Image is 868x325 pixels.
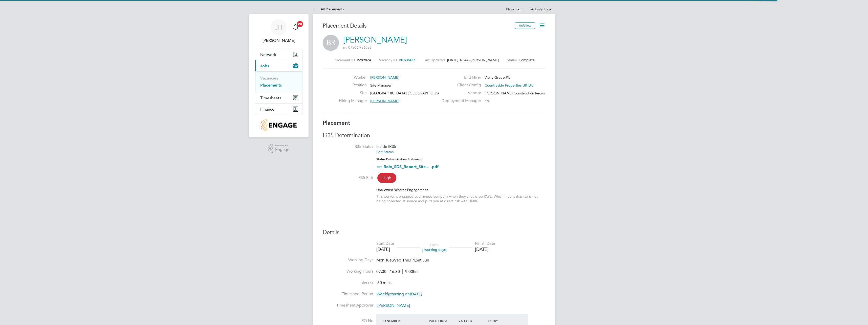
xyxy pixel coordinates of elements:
[410,292,422,297] em: [DATE]
[323,280,373,285] label: Breaks
[255,19,302,44] a: JH[PERSON_NAME]
[255,92,302,103] button: Timesheets
[255,37,302,44] span: Jake Harvey
[485,91,562,95] span: [PERSON_NAME] Construction Recruitment Li…
[422,258,429,263] span: Sun
[475,241,495,246] div: Finish Date
[402,269,418,274] span: 9.00hrs
[323,318,373,323] label: PO No
[416,258,422,263] span: Sat,
[260,95,281,100] span: Timesheets
[379,58,397,62] label: Vacancy ID
[385,258,393,263] span: Tue,
[357,58,371,62] span: P289824
[339,75,367,80] label: Worker
[255,60,302,71] button: Jobs
[255,119,302,131] a: Go to home page
[377,280,392,286] span: 30 mins
[439,90,481,96] label: Vendor
[376,258,385,263] span: Mon,
[334,58,355,62] label: Placement ID
[323,269,373,274] label: Working Hours
[399,58,415,62] span: V0168427
[531,7,551,11] a: Activity Logs
[297,21,303,27] span: 20
[422,247,447,252] span: ( working days)
[376,269,418,274] div: 07:30 - 16:30
[439,83,481,88] label: Client Config
[268,144,290,153] a: Powered byEngage
[343,45,372,50] span: m: 07506 956058
[376,144,396,149] span: Inside IR35
[275,144,289,148] span: Powered by
[376,188,545,192] div: Unallowed Worker Engagement
[339,98,367,104] label: Hiring Manager
[485,99,490,103] span: n/a
[439,75,481,80] label: End Hirer
[506,7,523,11] a: Placement
[370,75,399,80] span: [PERSON_NAME]
[323,119,350,126] b: Placement
[260,76,278,80] a: Vacancies
[370,83,392,88] span: Site Manager
[260,107,274,112] span: Finance
[507,58,517,62] label: Status
[402,258,410,263] span: Thu,
[261,119,296,131] img: countryside-properties-logo-retina.png
[249,14,309,137] nav: Main navigation
[423,58,445,62] label: Last Updated
[275,148,289,152] span: Engage
[370,91,446,95] span: [GEOGRAPHIC_DATA] ([GEOGRAPHIC_DATA])
[471,58,499,62] span: [PERSON_NAME]
[323,229,545,236] h3: Details
[323,22,511,30] h3: Placement Details
[260,83,282,88] a: Placements
[519,58,535,62] span: Complete
[475,246,495,252] div: [DATE]
[370,99,399,103] span: [PERSON_NAME]
[376,194,545,203] div: This worker is engaged as a limited company when they should be PAYE. Which means that tax is not...
[377,303,410,308] span: [PERSON_NAME]
[439,98,481,104] label: Deployment Manager
[376,246,394,252] div: [DATE]
[420,243,449,252] div: DAYS
[393,258,402,263] span: Wed,
[377,173,396,183] span: High
[410,258,416,263] span: Fri,
[323,291,373,297] label: Timesheet Period
[384,164,439,169] a: Role_SDS_Report_Site... .pdf
[255,104,302,115] button: Finance
[485,83,534,88] span: Countryside Properties UK Ltd
[255,71,302,92] div: Jobs
[376,157,423,161] strong: Status Determination Statement
[255,49,302,60] button: Network
[447,58,471,62] span: [DATE] 16:44 -
[485,75,510,80] span: Vistry Group Plc
[313,7,344,11] a: All Placements
[323,303,373,308] label: Timesheet Approver
[323,132,545,139] h3: IR35 Determination
[376,150,394,154] a: Edit Status
[260,64,269,68] span: Jobs
[323,175,373,180] label: IR35 Risk
[376,292,390,297] em: Weekly
[323,144,373,149] label: IR35 Status
[323,257,373,263] label: Working Days
[260,52,276,57] span: Network
[291,19,301,35] a: 20
[376,241,394,246] div: Start Date
[339,83,367,88] label: Position
[339,90,367,96] label: Site
[323,35,339,51] span: BR
[515,22,535,29] button: Unfollow
[343,35,407,45] a: [PERSON_NAME]
[275,24,283,31] span: JH
[376,292,422,297] span: starting on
